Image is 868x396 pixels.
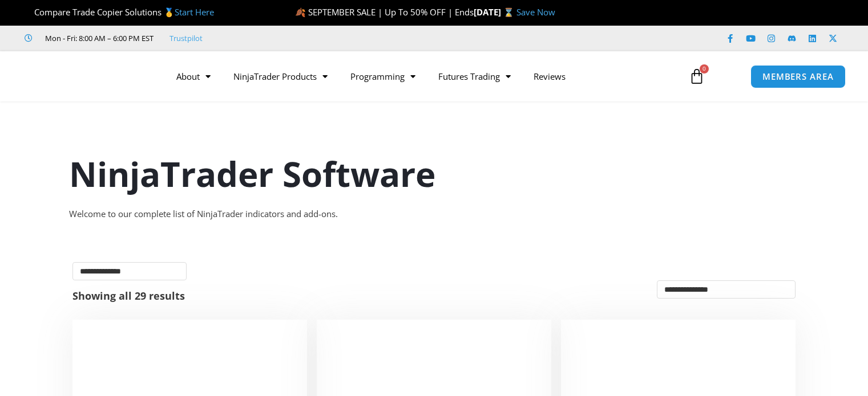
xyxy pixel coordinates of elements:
[69,150,800,198] h1: NinjaTrader Software
[522,63,577,89] a: Reviews
[222,63,339,89] a: NinjaTrader Products
[762,72,834,81] span: MEMBERS AREA
[72,291,185,301] p: Showing all 29 results
[750,65,846,88] a: MEMBERS AREA
[700,64,709,74] span: 0
[169,31,203,45] a: Trustpilot
[25,8,34,17] img: 🏆
[25,6,214,18] span: Compare Trade Copier Solutions 🥇
[165,63,222,89] a: About
[516,6,555,18] a: Save Now
[295,6,474,18] span: 🍂 SEPTEMBER SALE | Up To 50% OFF | Ends
[474,6,516,18] strong: [DATE] ⌛
[42,31,154,45] span: Mon - Fri: 8:00 AM – 6:00 PM EST
[657,280,796,299] select: Shop order
[175,6,214,18] a: Start Here
[69,206,800,222] div: Welcome to our complete list of NinjaTrader indicators and add-ons.
[339,63,427,89] a: Programming
[165,63,677,89] nav: Menu
[672,60,722,93] a: 0
[427,63,522,89] a: Futures Trading
[25,56,147,97] img: LogoAI | Affordable Indicators – NinjaTrader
